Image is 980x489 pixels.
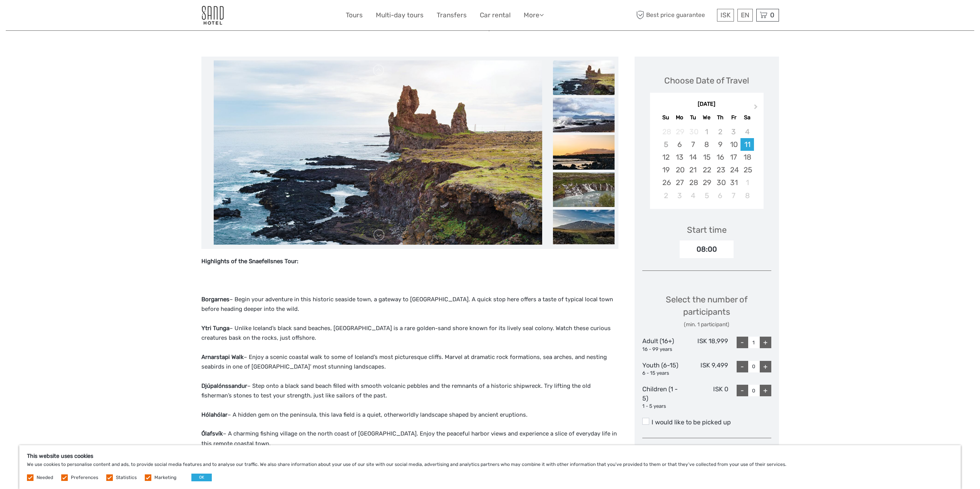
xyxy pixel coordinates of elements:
div: Choose Friday, November 7th, 2025 [727,189,740,202]
div: Not available Thursday, October 2nd, 2025 [714,125,727,138]
div: Select the number of participants [642,294,771,329]
span: Best price guarantee [635,9,715,22]
a: More [524,10,544,21]
div: Choose Saturday, November 1st, 2025 [740,176,754,189]
p: – A hidden gem on the peninsula, this lava field is a quiet, otherworldly landscape shaped by anc... [201,410,618,420]
div: + [760,361,771,372]
div: Choose Friday, October 24th, 2025 [727,164,740,176]
div: We use cookies to personalise content and ads, to provide social media features and to analyse ou... [19,445,961,489]
div: Choose Sunday, October 12th, 2025 [659,151,673,164]
strong: Arnarstapi Walk [201,354,244,360]
div: We [700,112,713,123]
div: Adult (16+) [642,337,685,353]
div: month 2025-10 [652,125,761,202]
div: Choose Monday, October 13th, 2025 [673,151,686,164]
img: 186-9edf1c15-b972-4976-af38-d04df2434085_logo_small.jpg [201,6,224,25]
div: EN [737,9,753,22]
label: Preferences [71,474,98,481]
div: Choose Wednesday, October 22nd, 2025 [700,164,713,176]
div: Sa [740,112,754,123]
div: Tu [686,112,700,123]
div: Choose Friday, October 17th, 2025 [727,151,740,164]
div: + [760,385,771,396]
div: 6 - 15 years [642,370,685,377]
div: Choose Monday, October 20th, 2025 [673,164,686,176]
div: [DATE] [650,100,764,108]
div: Choose Thursday, October 9th, 2025 [714,138,727,151]
label: Statistics [116,474,137,481]
div: 08:00 [680,240,734,258]
div: - [737,337,748,348]
div: Choose Tuesday, October 14th, 2025 [686,151,700,164]
div: Choose Saturday, October 18th, 2025 [740,151,754,164]
img: 84adc9890bd941a09bcccaa0c35391f9_slider_thumbnail.jpg [553,98,615,132]
div: Not available Tuesday, September 30th, 2025 [686,125,700,138]
div: Choose Wednesday, November 5th, 2025 [700,189,713,202]
div: Choose Saturday, November 8th, 2025 [740,189,754,202]
strong: Ytri Tunga [201,325,230,332]
div: Choose Saturday, October 25th, 2025 [740,164,754,176]
div: Choose Thursday, November 6th, 2025 [714,189,727,202]
div: Start time [687,224,727,236]
a: Transfers [437,10,467,21]
div: Choose Monday, October 27th, 2025 [673,176,686,189]
div: Choose Tuesday, November 4th, 2025 [686,189,700,202]
p: – A charming fishing village on the north coast of [GEOGRAPHIC_DATA]. Enjoy the peaceful harbor v... [201,429,618,449]
div: Youth (6-15) [642,361,685,377]
div: (min. 1 participant) [642,321,771,329]
div: Not available Friday, October 3rd, 2025 [727,125,740,138]
div: Not available Sunday, September 28th, 2025 [659,125,673,138]
div: Choose Tuesday, October 28th, 2025 [686,176,700,189]
div: ISK 0 [685,385,728,410]
div: Not available Sunday, October 5th, 2025 [659,138,673,151]
strong: Hólahólar [201,411,228,418]
img: 0fed3d59a38b433a81e5ec4889676e21_slider_thumbnail.jpg [553,210,615,244]
div: Fr [727,112,740,123]
p: – Begin your adventure in this historic seaside town, a gateway to [GEOGRAPHIC_DATA]. A quick sto... [201,295,618,314]
div: Choose Monday, October 6th, 2025 [673,138,686,151]
div: 1 - 5 years [642,403,685,410]
label: I would like to be picked up [642,418,771,427]
label: Marketing [154,474,176,481]
div: Choose Friday, October 31st, 2025 [727,176,740,189]
div: Choose Tuesday, October 7th, 2025 [686,138,700,151]
p: – Step onto a black sand beach filled with smooth volcanic pebbles and the remnants of a historic... [201,381,618,401]
img: 8fd453956e7f45f98eac400855beafae_main_slider.jpg [214,60,542,245]
strong: Djúpalónssandur [201,382,247,389]
div: Not available Wednesday, October 1st, 2025 [700,125,713,138]
p: – Enjoy a scenic coastal walk to some of Iceland’s most picturesque cliffs. Marvel at dramatic ro... [201,352,618,372]
strong: Ólafsvík [201,430,223,437]
div: Choose Thursday, October 30th, 2025 [714,176,727,189]
div: Choose Friday, October 10th, 2025 [727,138,740,151]
button: Next Month [750,102,763,115]
div: Choose Date of Travel [664,75,749,87]
p: – Unlike Iceland’s black sand beaches, [GEOGRAPHIC_DATA] is a rare golden-sand shore known for it... [201,324,618,343]
strong: Highlights of the Snaefellsnes Tour: [201,258,298,265]
div: Choose Thursday, October 23rd, 2025 [714,164,727,176]
div: Choose Saturday, October 11th, 2025 [740,138,754,151]
div: + [760,337,771,348]
div: Choose Wednesday, October 15th, 2025 [700,151,713,164]
div: Not available Monday, September 29th, 2025 [673,125,686,138]
div: Th [714,112,727,123]
div: - [737,385,748,396]
button: OK [191,474,212,481]
div: 16 - 99 years [642,346,685,353]
div: Choose Sunday, November 2nd, 2025 [659,189,673,202]
div: Mo [673,112,686,123]
h5: This website uses cookies [27,453,953,459]
div: ISK 9,499 [685,361,728,377]
div: Children (1 - 5) [642,385,685,410]
img: 0298dc4ffc35440aad67d67e8e84369a_slider_thumbnail.jpg [553,135,615,170]
a: Car rental [480,10,511,21]
div: Choose Monday, November 3rd, 2025 [673,189,686,202]
span: ISK [720,11,730,19]
strong: Borgarnes [201,296,230,303]
div: ISK 18,999 [685,337,728,353]
div: Choose Tuesday, October 21st, 2025 [686,164,700,176]
div: Choose Sunday, October 26th, 2025 [659,176,673,189]
div: Choose Thursday, October 16th, 2025 [714,151,727,164]
div: Not available Saturday, October 4th, 2025 [740,125,754,138]
a: Tours [346,10,363,21]
a: Multi-day tours [376,10,424,21]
